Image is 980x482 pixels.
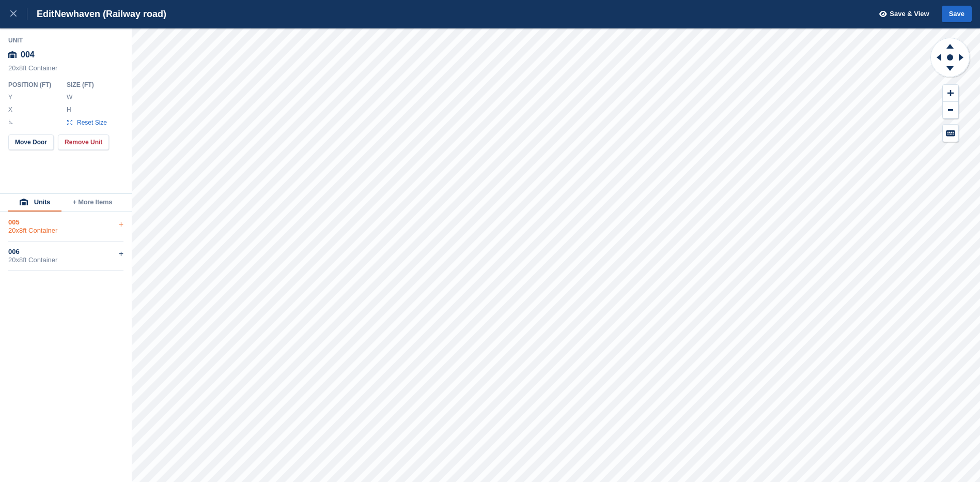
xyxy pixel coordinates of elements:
[119,218,123,231] div: +
[8,36,124,44] div: Unit
[67,81,112,89] div: Size ( FT )
[890,9,929,19] span: Save & View
[58,134,109,150] button: Remove Unit
[119,248,123,260] div: +
[8,227,123,235] div: 20x8ft Container
[67,106,72,114] label: H
[8,134,54,150] button: Move Door
[8,81,58,89] div: Position ( FT )
[61,194,123,212] button: + More Items
[9,119,13,124] img: angle-icn.0ed2eb85.svg
[8,212,123,242] div: 00520x8ft Container+
[943,125,958,142] button: Keyboard Shortcuts
[8,194,61,212] button: Units
[8,106,13,114] label: X
[8,218,123,227] div: 005
[8,248,123,256] div: 006
[8,93,13,101] label: Y
[8,64,124,78] div: 20x8ft Container
[874,6,929,23] button: Save & View
[943,102,958,119] button: Zoom Out
[943,85,958,102] button: Zoom In
[8,242,123,271] div: 00620x8ft Container+
[942,6,972,23] button: Save
[76,118,107,127] span: Reset Size
[27,8,166,20] div: Edit Newhaven (Railway road)
[8,46,124,64] div: 004
[67,93,72,101] label: W
[8,256,123,264] div: 20x8ft Container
